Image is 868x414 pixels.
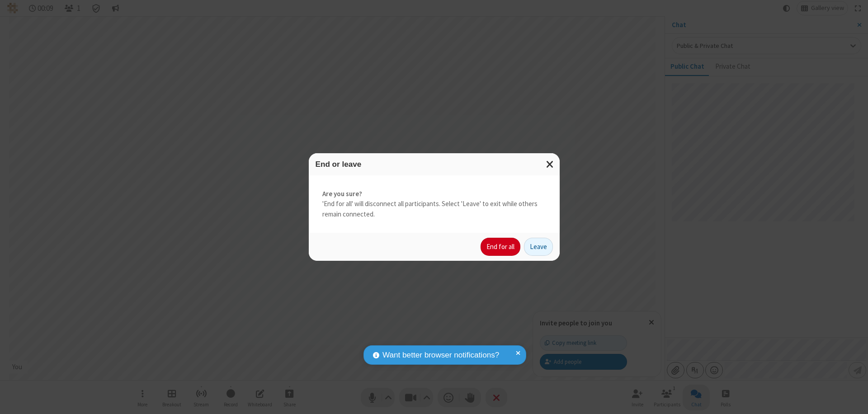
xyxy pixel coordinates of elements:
strong: Are you sure? [322,189,546,199]
button: Close modal [541,153,560,175]
span: Want better browser notifications? [382,349,499,361]
button: Leave [524,238,553,256]
button: End for all [481,238,520,256]
h3: End or leave [316,160,553,169]
div: 'End for all' will disconnect all participants. Select 'Leave' to exit while others remain connec... [309,175,560,233]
